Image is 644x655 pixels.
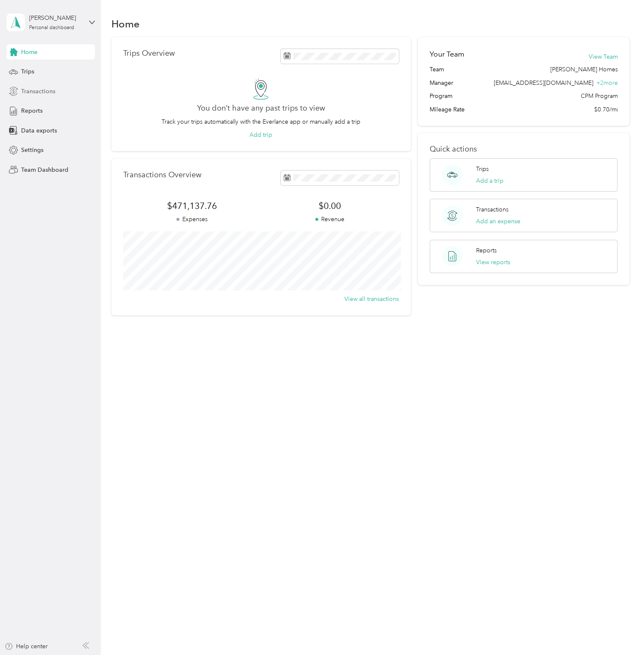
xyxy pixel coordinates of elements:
h2: Your Team [430,49,464,60]
span: Transactions [21,87,55,96]
p: Quick actions [430,145,617,154]
button: View Team [588,52,617,61]
h1: Home [111,19,140,28]
span: Team [430,65,444,74]
p: Reports [476,246,497,255]
p: Revenue [261,215,398,224]
span: CPM Program [580,92,617,100]
span: $471,137.76 [123,200,261,212]
span: + 2 more [596,79,617,87]
span: $0.00 [261,200,398,212]
span: Manager [430,78,453,87]
span: Data exports [21,126,57,135]
button: Add trip [249,130,272,139]
p: Expenses [123,215,261,224]
div: [PERSON_NAME] [29,14,82,22]
p: Track your trips automatically with the Everlance app or manually add a trip [162,117,360,126]
span: $0.70/mi [594,105,617,114]
p: Trips Overview [123,49,175,58]
span: Settings [21,146,43,154]
span: Team Dashboard [21,165,68,174]
button: Add a trip [476,176,503,185]
div: Personal dashboard [29,25,74,30]
button: View all transactions [344,295,399,303]
iframe: Everlance-gr Chat Button Frame [597,608,644,655]
p: Transactions [476,205,509,214]
p: Transactions Overview [123,171,201,179]
span: Trips [21,67,34,76]
span: [EMAIL_ADDRESS][DOMAIN_NAME] [493,79,593,87]
span: Home [21,48,38,57]
span: Program [430,92,452,100]
button: Help center [5,642,48,651]
p: Trips [476,165,489,173]
button: View reports [476,258,510,267]
span: Reports [21,106,43,115]
span: [PERSON_NAME] Homes [550,65,617,74]
button: Add an expense [476,217,520,226]
h2: You don’t have any past trips to view [197,104,325,113]
span: Mileage Rate [430,105,465,114]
